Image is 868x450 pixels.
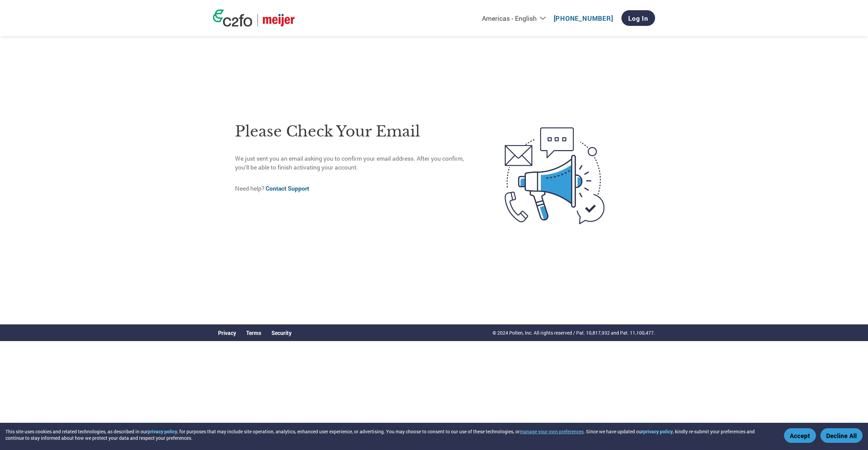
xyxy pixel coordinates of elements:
p: We just sent you an email asking you to confirm your email address. After you confirm, you’ll be ... [235,154,476,172]
a: [PHONE_NUMBER] [554,14,613,22]
a: Terms [246,329,261,336]
img: c2fo logo [213,10,252,27]
button: Decline All [820,428,863,443]
div: This site uses cookies and related technologies, as described in our , for purposes that may incl... [5,428,774,441]
p: © 2024 Pollen, Inc. All rights reserved / Pat. 10,817,932 and Pat. 11,100,477. [493,329,655,336]
a: Security [271,329,291,336]
a: privacy policy [643,428,673,435]
img: Meijer [263,14,295,27]
h1: Please check your email [235,120,476,143]
button: Accept [784,428,816,443]
a: Log In [621,10,655,26]
a: privacy policy [148,428,177,435]
a: Contact Support [266,184,309,192]
a: Privacy [218,329,236,336]
p: Need help? [235,184,476,193]
img: open-email [476,115,633,236]
button: manage your own preferences [520,428,584,435]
